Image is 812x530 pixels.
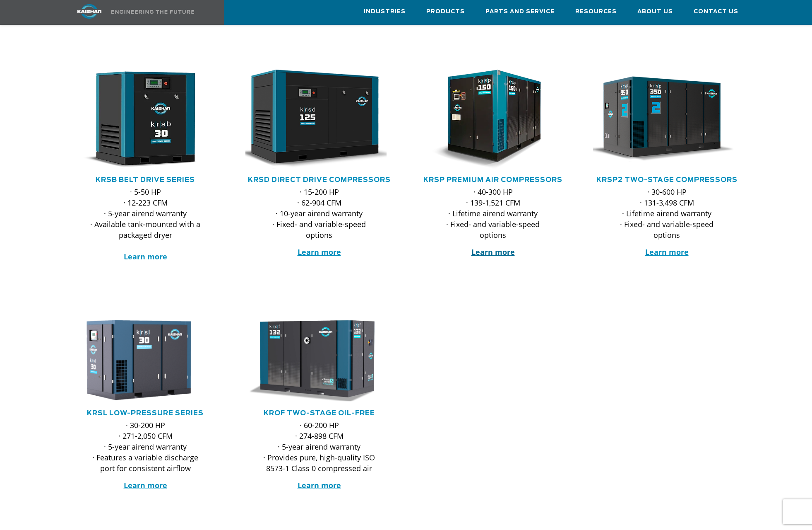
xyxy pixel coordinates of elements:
[124,252,167,261] a: Learn more
[364,0,406,23] a: Industries
[637,7,673,17] span: About Us
[436,186,550,240] p: · 40-300 HP · 139-1,521 CFM · Lifetime airend warranty · Fixed- and variable-speed options
[298,480,341,490] a: Learn more
[264,410,375,416] a: KROF TWO-STAGE OIL-FREE
[364,7,406,17] span: Industries
[426,7,465,17] span: Products
[419,70,567,169] div: krsp150
[426,0,465,23] a: Products
[485,7,555,17] span: Parts and Service
[610,186,724,240] p: · 30-600 HP · 131-3,498 CFM · Lifetime airend warranty · Fixed- and variable-speed options
[262,186,376,240] p: · 15-200 HP · 62-904 CFM · 10-year airend warranty · Fixed- and variable-speed options
[587,70,734,169] img: krsp350
[423,177,562,183] a: KRSP Premium Air Compressors
[575,0,617,23] a: Resources
[65,70,213,169] img: krsb30
[239,70,387,169] img: krsd125
[58,4,120,19] img: kaishan logo
[596,177,738,183] a: KRSP2 Two-Stage Compressors
[645,247,689,257] a: Learn more
[245,318,393,402] div: krof132
[575,7,617,17] span: Resources
[248,177,391,183] a: KRSD Direct Drive Compressors
[111,10,194,14] img: Engineering the future
[88,186,202,262] p: · 5-50 HP · 12-223 CFM · 5-year airend warranty · Available tank-mounted with a packaged dryer
[262,420,376,474] p: · 60-200 HP · 274-898 CFM · 5-year airend warranty · Provides pure, high-quality ISO 8573-1 Class...
[694,7,738,17] span: Contact Us
[72,70,219,169] div: krsb30
[87,410,204,416] a: KRSL Low-Pressure Series
[471,247,515,257] a: Learn more
[72,318,219,402] div: krsl30
[485,0,555,23] a: Parts and Service
[96,177,195,183] a: KRSB Belt Drive Series
[65,318,213,402] img: krsl30
[413,70,560,169] img: krsp150
[637,0,673,23] a: About Us
[245,70,393,169] div: krsd125
[298,247,341,257] a: Learn more
[88,420,202,474] p: · 30-200 HP · 271-2,050 CFM · 5-year airend warranty · Features a variable discharge port for con...
[593,70,740,169] div: krsp350
[694,0,738,23] a: Contact Us
[124,480,167,490] a: Learn more
[239,318,387,402] img: krof132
